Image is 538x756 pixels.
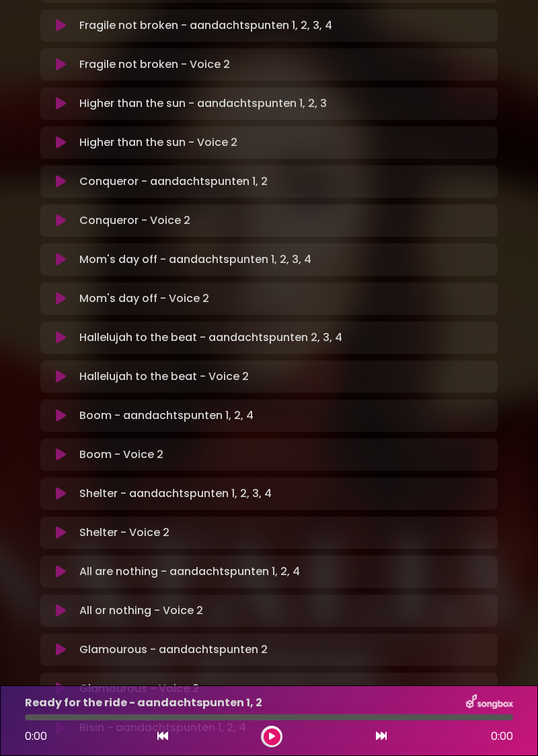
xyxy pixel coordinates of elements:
span: 0:00 [25,728,47,744]
p: Fragile not broken - aandachtspunten 1, 2, 3, 4 [79,17,332,34]
p: Hallelujah to the beat - Voice 2 [79,369,249,385]
p: Fragile not broken - Voice 2 [79,56,230,73]
p: Boom - Voice 2 [79,447,163,463]
p: Shelter - Voice 2 [79,525,169,541]
p: Higher than the sun - Voice 2 [79,135,237,151]
p: Mom's day off - Voice 2 [79,291,209,307]
p: All or nothing - Voice 2 [79,603,203,619]
p: Shelter - aandachtspunten 1, 2, 3, 4 [79,486,272,502]
p: Hallelujah to the beat - aandachtspunten 2, 3, 4 [79,330,342,346]
p: Higher than the sun - aandachtspunten 1, 2, 3 [79,96,327,112]
p: All are nothing - aandachtspunten 1, 2, 4 [79,564,300,580]
p: Glamourous - Voice 2 [79,681,199,697]
span: 0:00 [491,728,513,745]
p: Ready for the ride - aandachtspunten 1, 2 [25,695,262,711]
p: Conqueror - aandachtspunten 1, 2 [79,174,268,190]
p: Mom's day off - aandachtspunten 1, 2, 3, 4 [79,252,311,268]
img: songbox-logo-white.png [466,694,513,712]
p: Glamourous - aandachtspunten 2 [79,642,268,658]
p: Conqueror - Voice 2 [79,213,190,229]
p: Boom - aandachtspunten 1, 2, 4 [79,408,254,424]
